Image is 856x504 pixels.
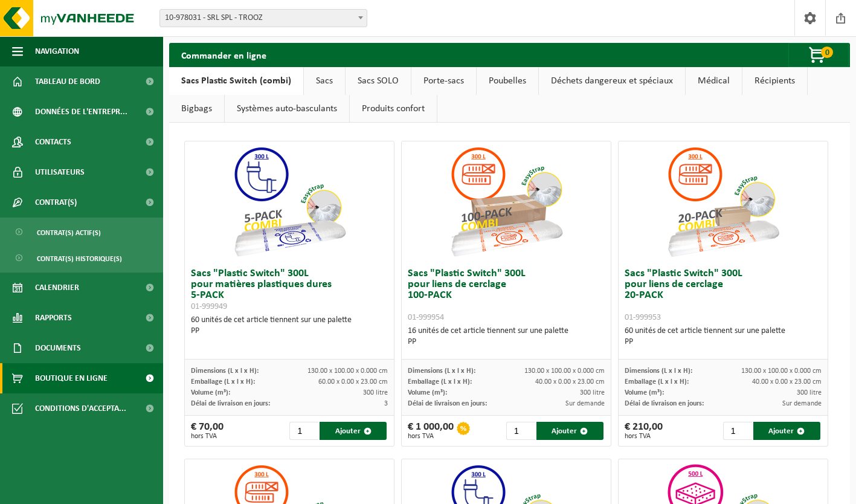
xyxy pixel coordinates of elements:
[191,268,388,312] h3: Sacs "Plastic Switch" 300L pour matières plastiques dures 5-PACK
[350,95,437,123] a: Produits confort
[408,367,475,375] span: Dimensions (L x l x H):
[35,36,79,66] span: Navigation
[536,422,603,440] button: Ajouter
[625,389,664,396] span: Volume (m³):
[160,10,367,27] span: 10-978031 - SRL SPL - TROOZ
[408,313,444,322] span: 01-999954
[35,363,108,393] span: Boutique en ligne
[821,47,833,58] span: 0
[35,157,85,187] span: Utilisateurs
[741,367,822,375] span: 130.00 x 100.00 x 0.000 cm
[788,43,849,67] button: 0
[625,433,663,440] span: hors TVA
[408,422,454,440] div: € 1 000,00
[191,400,270,407] span: Délai de livraison en jours:
[191,433,224,440] span: hors TVA
[408,389,447,396] span: Volume (m³):
[307,367,388,375] span: 130.00 x 100.00 x 0.000 cm
[191,389,230,396] span: Volume (m³):
[363,389,388,396] span: 300 litre
[408,337,605,347] div: PP
[35,127,71,157] span: Contacts
[625,337,822,347] div: PP
[35,97,127,127] span: Données de l'entrepr...
[3,221,160,244] a: Contrat(s) actif(s)
[408,326,605,347] div: 16 unités de cet article tiennent sur une palette
[753,422,820,440] button: Ajouter
[408,378,472,386] span: Emballage (L x l x H):
[304,67,345,95] a: Sacs
[37,221,101,244] span: Contrat(s) actif(s)
[169,43,278,66] h2: Commander en ligne
[191,326,388,337] div: PP
[565,400,605,407] span: Sur demande
[625,400,704,407] span: Délai de livraison en jours:
[229,141,350,262] img: 01-999949
[384,400,388,407] span: 3
[752,378,822,386] span: 40.00 x 0.00 x 23.00 cm
[580,389,605,396] span: 300 litre
[35,333,81,363] span: Documents
[191,367,259,375] span: Dimensions (L x l x H):
[191,378,255,386] span: Emballage (L x l x H):
[35,273,79,303] span: Calendrier
[159,9,367,27] span: 10-978031 - SRL SPL - TROOZ
[35,303,72,333] span: Rapports
[797,389,822,396] span: 300 litre
[625,422,663,440] div: € 210,00
[318,378,388,386] span: 60.00 x 0.00 x 23.00 cm
[346,67,411,95] a: Sacs SOLO
[742,67,807,95] a: Récipients
[35,66,100,97] span: Tableau de bord
[37,247,122,270] span: Contrat(s) historique(s)
[169,95,224,123] a: Bigbags
[535,378,605,386] span: 40.00 x 0.00 x 23.00 cm
[446,141,567,262] img: 01-999954
[625,268,822,323] h3: Sacs "Plastic Switch" 300L pour liens de cerclage 20-PACK
[408,268,605,323] h3: Sacs "Plastic Switch" 300L pour liens de cerclage 100-PACK
[191,302,227,311] span: 01-999949
[477,67,538,95] a: Poubelles
[625,313,661,322] span: 01-999953
[625,378,689,386] span: Emballage (L x l x H):
[723,422,752,440] input: 1
[506,422,535,440] input: 1
[625,367,692,375] span: Dimensions (L x l x H):
[320,422,387,440] button: Ajouter
[686,67,742,95] a: Médical
[408,433,454,440] span: hors TVA
[411,67,476,95] a: Porte-sacs
[35,187,77,218] span: Contrat(s)
[289,422,318,440] input: 1
[191,422,224,440] div: € 70,00
[225,95,349,123] a: Systèmes auto-basculants
[35,393,126,424] span: Conditions d'accepta...
[782,400,822,407] span: Sur demande
[191,315,388,337] div: 60 unités de cet article tiennent sur une palette
[408,400,487,407] span: Délai de livraison en jours:
[625,326,822,347] div: 60 unités de cet article tiennent sur une palette
[524,367,605,375] span: 130.00 x 100.00 x 0.000 cm
[663,141,784,262] img: 01-999953
[169,67,303,95] a: Sacs Plastic Switch (combi)
[539,67,685,95] a: Déchets dangereux et spéciaux
[3,247,160,270] a: Contrat(s) historique(s)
